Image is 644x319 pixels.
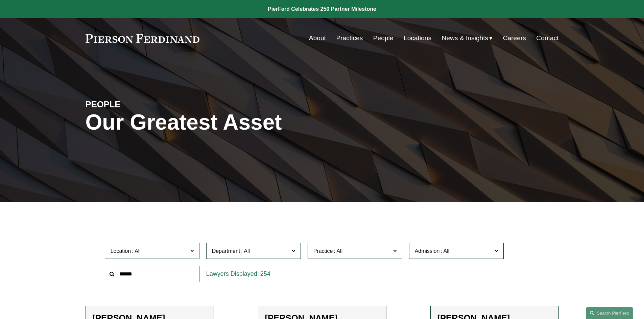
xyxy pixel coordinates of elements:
span: Practice [313,248,333,254]
h1: Our Greatest Asset [86,110,401,135]
span: News & Insights [442,32,488,44]
h4: PEOPLE [86,99,204,110]
span: Location [111,248,131,254]
span: Department [212,248,240,254]
span: Admission [415,248,440,254]
a: folder dropdown [442,32,493,45]
a: Contact [536,32,558,45]
a: People [373,32,393,45]
a: Careers [503,32,526,45]
span: 254 [260,270,270,277]
a: Practices [336,32,363,45]
a: Search this site [586,307,633,319]
a: About [309,32,326,45]
a: Locations [404,32,431,45]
